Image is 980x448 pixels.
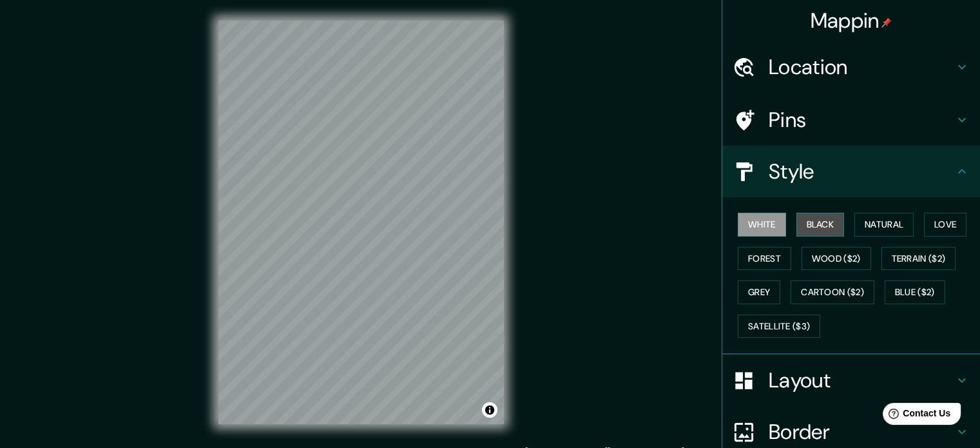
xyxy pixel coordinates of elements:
button: Blue ($2) [885,280,945,304]
div: Location [722,41,980,93]
button: White [738,213,786,237]
button: Grey [738,280,780,304]
h4: Mappin [811,8,892,34]
button: Love [924,213,966,237]
div: Pins [722,94,980,146]
button: Terrain ($2) [881,247,956,271]
button: Satellite ($3) [738,315,820,338]
h4: Pins [769,107,954,133]
img: pin-icon.png [881,17,892,28]
button: Natural [854,213,914,237]
h4: Location [769,54,954,80]
button: Forest [738,247,791,271]
button: Wood ($2) [802,247,871,271]
button: Toggle attribution [482,402,497,418]
div: Style [722,146,980,197]
h4: Style [769,159,954,184]
button: Black [796,213,845,237]
button: Cartoon ($2) [791,280,874,304]
h4: Layout [769,367,954,393]
h4: Border [769,419,954,445]
canvas: Map [218,21,504,424]
iframe: Help widget launcher [865,398,966,434]
div: Layout [722,355,980,406]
